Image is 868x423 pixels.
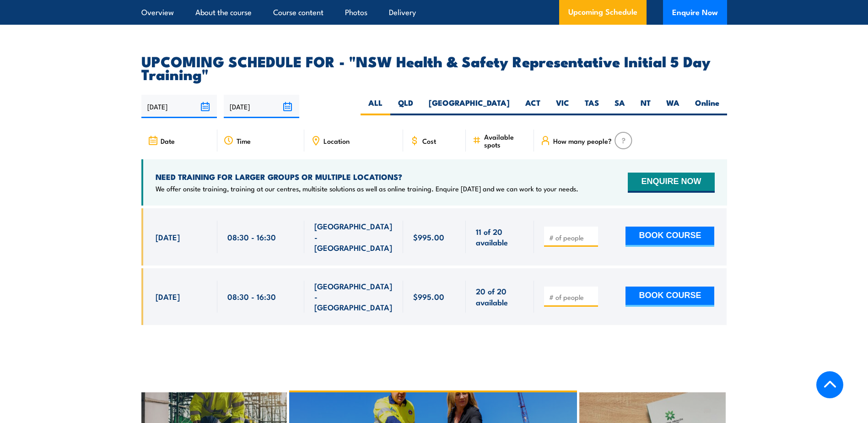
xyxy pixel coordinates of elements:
[607,98,633,115] label: SA
[227,291,276,302] span: 08:30 - 16:30
[633,98,658,115] label: NT
[237,137,251,145] span: Time
[553,137,612,145] span: How many people?
[224,95,299,118] input: To date
[476,226,524,248] span: 11 of 20 available
[422,137,436,145] span: Cost
[156,172,578,182] h4: NEED TRAINING FOR LARGER GROUPS OR MULTIPLE LOCATIONS?
[227,232,276,242] span: 08:30 - 16:30
[413,291,444,302] span: $995.00
[141,95,217,118] input: From date
[476,286,524,307] span: 20 of 20 available
[314,221,393,253] span: [GEOGRAPHIC_DATA] - [GEOGRAPHIC_DATA]
[361,98,390,115] label: ALL
[549,233,595,242] input: # of people
[156,291,180,302] span: [DATE]
[687,98,727,115] label: Online
[156,184,578,193] p: We offer onsite training, training at our centres, multisite solutions as well as online training...
[549,293,595,302] input: # of people
[625,287,714,307] button: BOOK COURSE
[548,98,577,115] label: VIC
[484,133,528,148] span: Available spots
[658,98,687,115] label: WA
[518,98,548,115] label: ACT
[628,173,714,193] button: ENQUIRE NOW
[141,54,727,80] h2: UPCOMING SCHEDULE FOR - "NSW Health & Safety Representative Initial 5 Day Training"
[625,227,714,247] button: BOOK COURSE
[161,137,175,145] span: Date
[323,137,350,145] span: Location
[413,232,444,242] span: $995.00
[156,232,180,242] span: [DATE]
[390,98,421,115] label: QLD
[421,98,518,115] label: [GEOGRAPHIC_DATA]
[577,98,607,115] label: TAS
[314,281,393,313] span: [GEOGRAPHIC_DATA] - [GEOGRAPHIC_DATA]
